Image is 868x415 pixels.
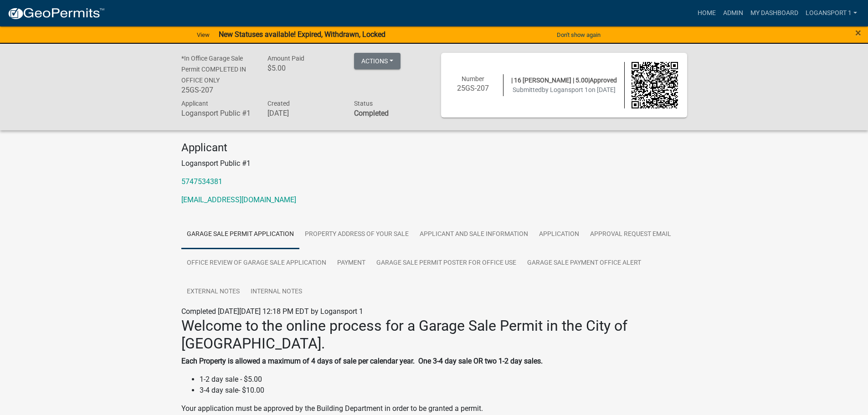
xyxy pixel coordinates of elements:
[181,141,687,154] h4: Applicant
[181,317,687,352] h2: Welcome to the online process for a Garage Sale Permit in the City of [GEOGRAPHIC_DATA].
[267,55,304,62] span: Amount Paid
[371,249,522,278] a: Garage Sale Permit Poster for Office Use
[181,100,208,107] span: Applicant
[522,249,647,278] a: Garage Sale Payment Office Alert
[632,62,678,108] img: QR code
[181,86,254,94] h6: 25GS-207
[181,55,246,84] span: *In Office Garage Sale Permit COMPLETED IN OFFICE ONLY
[267,64,340,72] h6: $5.00
[802,5,861,22] a: Logansport 1
[181,357,543,365] strong: Each Property is allowed a maximum of 4 days of sale per calendar year. One 3-4 day sale OR two 1...
[245,277,308,307] a: Internal Notes
[181,177,222,186] a: 5747534381
[181,277,245,307] a: External Notes
[219,30,385,39] strong: New Statuses available! Expired, Withdrawn, Locked
[181,158,687,169] p: Logansport Public #1
[462,75,484,82] span: Number
[747,5,802,22] a: My Dashboard
[267,109,340,118] h6: [DATE]
[585,220,677,249] a: Approval Request Email
[299,220,414,249] a: PROPERTY ADDRESS OF YOUR SALE
[855,27,861,38] button: Close
[193,27,213,42] a: View
[694,5,719,22] a: Home
[354,100,373,107] span: Status
[354,109,389,118] strong: Completed
[855,26,861,39] span: ×
[181,109,254,118] h6: Logansport Public #1
[414,220,534,249] a: Applicant and Sale Information
[332,249,371,278] a: Payment
[534,220,585,249] a: Application
[200,385,687,396] li: 3-4 day sale- $10.00
[267,100,290,107] span: Created
[354,53,401,69] button: Actions
[511,77,617,84] span: | 16 [PERSON_NAME] | 5.00|Approved
[181,220,299,249] a: Garage Sale Permit Application
[181,249,332,278] a: Office Review of Garage Sale Application
[553,27,604,42] button: Don't show again
[450,84,497,92] h6: 25GS-207
[542,86,588,93] span: by Logansport 1
[513,86,616,93] span: Submitted on [DATE]
[719,5,747,22] a: Admin
[200,374,687,385] li: 1-2 day sale - $5.00
[181,195,296,204] a: [EMAIL_ADDRESS][DOMAIN_NAME]
[181,307,363,316] span: Completed [DATE][DATE] 12:18 PM EDT by Logansport 1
